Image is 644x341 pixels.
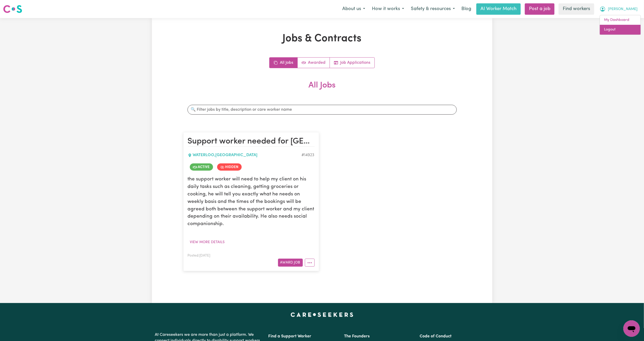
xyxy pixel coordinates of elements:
button: View more details [188,238,227,246]
a: Find a Support Worker [268,334,312,338]
a: Blog [458,3,474,15]
input: 🔍 Filter jobs by title, description or care worker name [188,105,457,115]
a: Find workers [559,3,594,15]
button: More options [305,259,315,267]
a: Active jobs [298,58,330,68]
a: Logout [600,25,641,35]
span: [PERSON_NAME] [608,6,638,12]
iframe: Button to launch messaging window, conversation in progress [623,320,640,337]
a: AI Worker Match [476,3,521,15]
button: Award Job [278,259,303,267]
a: Job applications [330,58,374,68]
h2: All Jobs [183,81,461,99]
h1: Jobs & Contracts [183,33,461,45]
a: Post a job [525,3,555,15]
a: The Founders [344,334,370,338]
button: Safety & resources [407,4,458,14]
a: Careseekers home page [291,312,353,316]
button: About us [339,4,369,14]
button: How it works [369,4,407,14]
p: the support worker will need to help my client on his daily tasks such as cleaning, getting groce... [188,176,315,228]
span: Job is hidden [217,164,242,171]
div: My Account [600,15,641,35]
span: Job is active [190,164,213,171]
a: Careseekers logo [3,3,22,15]
img: Careseekers logo [3,4,22,14]
button: My Account [596,4,641,14]
a: All jobs [270,58,298,68]
h2: Support worker needed for Waterloo area [188,137,315,147]
div: Job ID #14923 [302,152,315,158]
div: WATERLOO , [GEOGRAPHIC_DATA] [188,152,302,158]
span: Posted: [DATE] [188,254,210,257]
a: Code of Conduct [420,334,452,338]
a: My Dashboard [600,15,641,25]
